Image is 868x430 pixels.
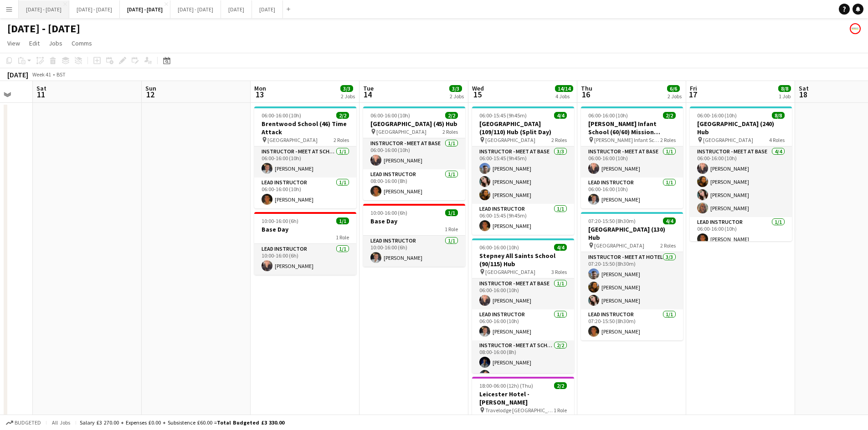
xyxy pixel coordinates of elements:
span: 10:00-16:00 (6h) [370,209,407,216]
span: 2 Roles [551,137,567,143]
h3: Stepney All Saints School (90/115) Hub [472,252,574,268]
span: 06:00-16:00 (10h) [697,112,737,119]
span: 4/4 [554,244,567,251]
div: [DATE] [7,70,28,79]
span: [GEOGRAPHIC_DATA] [703,137,753,143]
span: 15 [471,89,484,100]
span: 1 Role [554,407,567,414]
span: Mon [254,84,266,92]
button: [DATE] - [DATE] [120,0,170,18]
app-job-card: 06:00-16:00 (10h)2/2[PERSON_NAME] Infant School (60/60) Mission Possible [PERSON_NAME] Infant Sch... [581,106,683,208]
span: Fri [690,84,697,92]
span: Comms [72,39,92,47]
span: Wed [472,84,484,92]
app-card-role: Instructor - Meet at Base4/406:00-16:00 (10h)[PERSON_NAME][PERSON_NAME][PERSON_NAME][PERSON_NAME] [690,147,792,217]
span: [GEOGRAPHIC_DATA] [594,242,644,249]
span: 11 [35,89,46,100]
span: 8/8 [778,85,791,92]
app-card-role: Lead Instructor1/110:00-16:00 (6h)[PERSON_NAME] [254,244,356,275]
div: Salary £3 270.00 + Expenses £0.00 + Subsistence £60.00 = [80,419,284,426]
span: Travelodge [GEOGRAPHIC_DATA] [485,407,554,414]
span: 12 [144,89,156,100]
div: 2 Jobs [668,93,682,100]
app-card-role: Instructor - Meet at School2/208:00-16:00 (8h)[PERSON_NAME][PERSON_NAME] [472,340,574,384]
span: 07:20-15:50 (8h30m) [588,218,636,224]
app-card-role: Instructor - Meet at Base3/306:00-15:45 (9h45m)[PERSON_NAME][PERSON_NAME][PERSON_NAME] [472,147,574,204]
span: 6/6 [667,85,680,92]
span: 1 Role [336,234,349,241]
span: 2 Roles [442,128,458,135]
span: 3/3 [449,85,462,92]
app-card-role: Lead Instructor1/106:00-16:00 (10h)[PERSON_NAME] [690,217,792,248]
button: [DATE] - [DATE] [69,0,120,18]
h3: [GEOGRAPHIC_DATA] (240) Hub [690,120,792,136]
h3: [GEOGRAPHIC_DATA] (109/110) Hub (Split Day) [472,120,574,136]
button: [DATE] - [DATE] [170,0,221,18]
button: [DATE] [221,0,252,18]
span: 06:00-16:00 (10h) [262,112,301,119]
div: 2 Jobs [450,93,464,100]
app-card-role: Instructor - Meet at School1/106:00-16:00 (10h)[PERSON_NAME] [254,147,356,177]
app-card-role: Lead Instructor1/106:00-16:00 (10h)[PERSON_NAME] [472,309,574,340]
span: 3/3 [340,85,353,92]
span: 06:00-16:00 (10h) [479,244,519,251]
span: Sun [145,84,156,92]
span: Tue [363,84,374,92]
div: 06:00-16:00 (10h)2/2Brentwood School (46) Time Attack [GEOGRAPHIC_DATA]2 RolesInstructor - Meet a... [254,106,356,208]
app-card-role: Instructor - Meet at Base1/106:00-16:00 (10h)[PERSON_NAME] [363,138,465,169]
h3: Leicester Hotel - [PERSON_NAME] [472,390,574,406]
span: 1/1 [445,209,458,216]
span: 10:00-16:00 (6h) [262,218,298,224]
h3: Base Day [254,225,356,233]
span: Budgeted [15,420,41,426]
span: 3 Roles [551,268,567,275]
span: 14 [362,89,374,100]
span: 16 [580,89,592,100]
div: 10:00-16:00 (6h)1/1Base Day1 RoleLead Instructor1/110:00-16:00 (6h)[PERSON_NAME] [363,204,465,267]
app-card-role: Lead Instructor1/106:00-16:00 (10h)[PERSON_NAME] [254,177,356,208]
span: [PERSON_NAME] Infant School [594,137,660,143]
span: Total Budgeted £3 330.00 [217,419,284,426]
span: Week 41 [30,71,53,78]
span: 2 Roles [660,242,676,249]
app-card-role: Lead Instructor1/108:00-16:00 (8h)[PERSON_NAME] [363,169,465,200]
span: 2 Roles [334,137,349,143]
app-job-card: 06:00-15:45 (9h45m)4/4[GEOGRAPHIC_DATA] (109/110) Hub (Split Day) [GEOGRAPHIC_DATA]2 RolesInstruc... [472,106,574,235]
h3: Base Day [363,217,465,225]
app-job-card: 06:00-16:00 (10h)4/4Stepney All Saints School (90/115) Hub [GEOGRAPHIC_DATA]3 RolesInstructor - M... [472,238,574,373]
span: 18:00-06:00 (12h) (Thu) [479,382,533,389]
app-job-card: 06:00-16:00 (10h)8/8[GEOGRAPHIC_DATA] (240) Hub [GEOGRAPHIC_DATA]4 RolesInstructor - Meet at Base... [690,106,792,241]
span: 18 [797,89,809,100]
span: 06:00-15:45 (9h45m) [479,112,527,119]
div: 06:00-16:00 (10h)2/2[GEOGRAPHIC_DATA] (45) Hub [GEOGRAPHIC_DATA]2 RolesInstructor - Meet at Base1... [363,106,465,200]
span: Thu [581,84,592,92]
app-card-role: Lead Instructor1/106:00-16:00 (10h)[PERSON_NAME] [581,177,683,208]
span: 2/2 [336,112,349,119]
span: 1/1 [336,218,349,224]
span: 2/2 [554,382,567,389]
div: 2 Jobs [341,93,355,100]
app-job-card: 10:00-16:00 (6h)1/1Base Day1 RoleLead Instructor1/110:00-16:00 (6h)[PERSON_NAME] [254,212,356,275]
span: 06:00-16:00 (10h) [370,112,410,119]
span: 1 Role [445,226,458,233]
span: [GEOGRAPHIC_DATA] [376,128,426,135]
div: BST [56,71,66,78]
span: Edit [29,39,40,47]
button: Budgeted [5,418,42,428]
h3: [GEOGRAPHIC_DATA] (45) Hub [363,120,465,128]
app-card-role: Lead Instructor1/107:20-15:50 (8h30m)[PERSON_NAME] [581,309,683,340]
span: 13 [253,89,266,100]
span: 2/2 [445,112,458,119]
span: 06:00-16:00 (10h) [588,112,628,119]
a: View [4,37,24,49]
span: 17 [688,89,697,100]
span: Jobs [49,39,62,47]
span: 8/8 [772,112,785,119]
span: 4/4 [663,218,676,224]
app-card-role: Instructor - Meet at Base1/106:00-16:00 (10h)[PERSON_NAME] [472,278,574,309]
div: 4 Jobs [555,93,573,100]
